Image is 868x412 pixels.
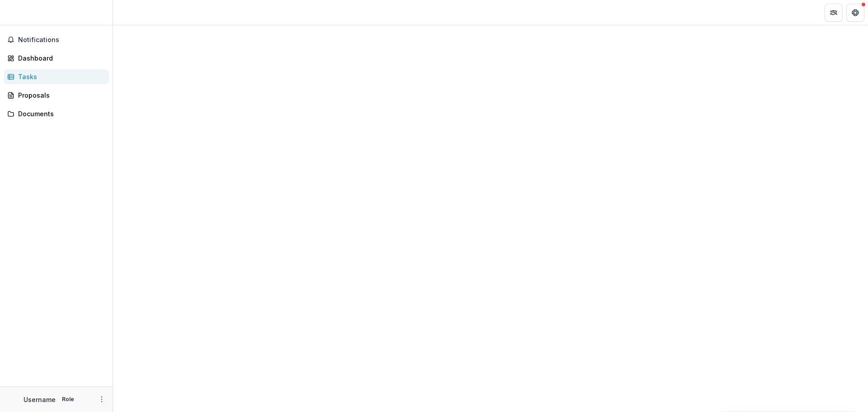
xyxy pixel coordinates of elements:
a: Documents [4,106,109,121]
p: Role [59,395,77,403]
button: Partners [825,4,843,22]
a: Proposals [4,88,109,103]
button: Get Help [846,4,864,22]
span: Notifications [18,36,105,44]
button: Notifications [4,33,109,47]
div: Dashboard [18,53,102,63]
div: Tasks [18,72,102,81]
div: Documents [18,109,102,118]
div: Proposals [18,90,102,100]
a: Tasks [4,69,109,84]
button: More [96,394,107,405]
a: Dashboard [4,51,109,66]
p: Username [24,395,56,404]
